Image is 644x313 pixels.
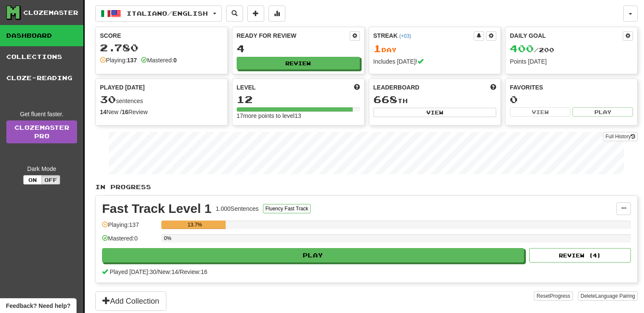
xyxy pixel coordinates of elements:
div: Fast Track Level 1 [102,202,212,215]
span: This week in points, UTC [490,83,496,92]
div: Includes [DATE]! [373,57,497,66]
div: sentences [100,94,223,105]
div: Points [DATE] [510,57,633,66]
div: 13.7% [164,221,226,229]
div: Ready for Review [237,31,350,40]
button: View [510,107,570,117]
button: Play [572,107,633,117]
span: Score more points to level up [354,83,360,92]
span: / [178,268,180,275]
button: Add Collection [95,291,166,311]
div: 1.000 Sentences [216,204,259,213]
button: Fluency Fast Track [263,204,311,213]
div: Dark Mode [6,165,77,173]
a: (+03) [399,33,411,39]
button: Search sentences [226,6,243,22]
div: Day [373,43,497,54]
div: Playing: [100,56,137,64]
button: Italiano/English [95,6,222,22]
div: 4 [237,43,360,54]
button: DeleteLanguage Pairing [578,291,638,301]
div: Get fluent faster. [6,110,77,118]
button: More stats [268,6,285,22]
span: / 200 [510,46,554,53]
span: Leaderboard [373,83,420,92]
span: Review: 16 [180,268,207,275]
p: In Progress [95,183,638,191]
span: Level [237,83,256,92]
span: Language Pairing [595,293,635,299]
div: 2.780 [100,42,223,53]
button: Play [102,248,524,263]
button: Review [237,57,360,70]
div: Mastered: 0 [102,234,157,248]
button: Off [41,175,60,184]
span: 400 [510,42,534,54]
div: 17 more points to level 13 [237,112,360,120]
div: Playing: 137 [102,221,157,235]
div: Score [100,31,223,40]
div: 0 [510,94,633,105]
button: Review (4) [529,248,631,263]
strong: 0 [173,57,177,64]
div: Streak [373,31,474,40]
div: th [373,94,497,105]
div: Daily Goal [510,31,623,41]
div: New / Review [100,108,223,116]
a: ClozemasterPro [6,120,77,143]
div: Clozemaster [23,8,78,17]
div: Favorites [510,83,633,92]
strong: 16 [122,109,128,115]
span: 30 [100,93,116,105]
strong: 137 [127,57,137,64]
span: 1 [373,42,381,54]
button: Add sentence to collection [247,6,264,22]
span: Open feedback widget [6,302,70,310]
button: On [23,175,42,184]
span: 668 [373,93,398,105]
span: Italiano / English [127,10,208,17]
div: Mastered: [141,56,177,64]
span: / [156,268,158,275]
div: 12 [237,94,360,105]
span: Played [DATE] [100,83,145,92]
strong: 14 [100,109,107,115]
span: Played [DATE]: 30 [110,268,156,275]
span: Progress [550,293,570,299]
button: ResetProgress [534,291,572,301]
button: View [373,108,497,117]
span: New: 14 [158,268,178,275]
button: Full History [603,132,638,141]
